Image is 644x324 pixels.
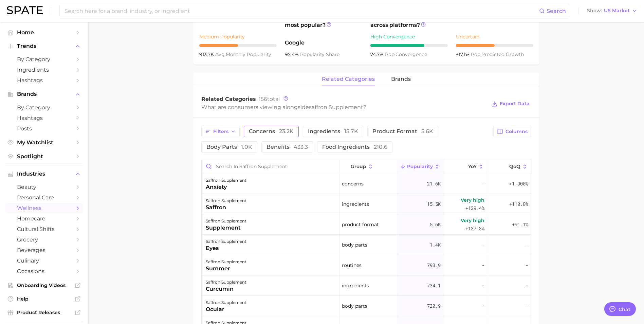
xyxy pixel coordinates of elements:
span: - [526,302,528,310]
div: 5 / 10 [456,44,533,47]
a: Ingredients [5,65,83,75]
span: 95.4% [285,51,300,57]
span: >1,000% [509,180,528,187]
span: predicted growth [471,51,524,57]
div: saffron supplement [206,299,246,307]
button: Industries [5,169,83,179]
button: Export Data [490,99,531,109]
span: Related Categories [201,96,256,102]
span: Very high [461,196,484,204]
input: Search here for a brand, industry, or ingredient [64,5,539,17]
abbr: average [215,51,226,57]
span: body parts [342,302,367,310]
span: Industries [17,171,71,177]
a: Spotlight [5,151,83,162]
span: popularity share [300,51,339,57]
div: saffron supplement [206,278,246,286]
span: - [526,261,528,269]
span: saffron supplement [309,104,363,110]
span: 5.6k [430,220,441,229]
span: - [482,241,484,249]
span: Show [587,9,602,13]
span: 5.6k [421,128,433,134]
span: - [526,282,528,290]
button: saffron supplementsaffroningredients15.5kVery high+139.4%+110.8% [202,194,531,214]
span: Hashtags [17,77,71,84]
div: High Convergence [370,33,448,41]
span: by Category [17,104,71,111]
div: 5 / 10 [199,44,277,47]
a: My Watchlist [5,137,83,148]
div: Medium Popularity [199,33,277,41]
span: +91.1% [512,220,528,229]
span: Columns [505,129,528,134]
span: +17.1% [456,51,471,57]
span: by Category [17,56,71,62]
span: brands [391,76,411,82]
a: beauty [5,182,83,192]
button: Popularity [397,160,443,173]
button: Trends [5,41,83,51]
span: 210.6 [374,144,387,150]
div: summer [206,265,246,273]
a: Onboarding Videos [5,280,83,290]
div: supplement [206,224,246,232]
span: 74.7% [370,51,385,57]
span: product format [342,220,379,229]
span: Trends [17,43,71,49]
a: beverages [5,245,83,255]
span: related categories [322,76,375,82]
button: saffron supplementcurcuminingredients734.1-- [202,275,531,296]
span: My Watchlist [17,139,71,146]
div: saffron supplement [206,258,246,266]
span: 21.6k [427,180,441,188]
a: homecare [5,213,83,224]
span: 720.9 [427,302,441,310]
div: saffron supplement [206,197,246,205]
div: Uncertain [456,33,533,41]
span: - [526,241,528,249]
span: QoQ [509,164,520,169]
div: eyes [206,244,246,252]
span: benefits [266,144,308,150]
button: Filters [201,126,240,137]
span: Home [17,29,71,36]
a: personal care [5,192,83,203]
span: ingredients [308,129,358,134]
a: Product Releases [5,307,83,318]
span: Which platform is most popular? [285,13,362,35]
div: ocular [206,305,246,313]
a: wellness [5,203,83,213]
span: Search [547,8,566,14]
span: personal care [17,194,71,201]
span: cultural shifts [17,226,71,232]
a: Home [5,27,83,38]
span: Posts [17,125,71,132]
button: saffron supplementocularbody parts720.9-- [202,296,531,316]
span: grocery [17,236,71,243]
a: Help [5,294,83,304]
span: concerns [342,180,364,188]
button: group [339,160,397,173]
div: 7 / 10 [370,44,448,47]
span: 913.7k [199,51,215,57]
span: Onboarding Videos [17,282,71,288]
span: - [482,180,484,188]
span: ingredients [342,200,369,208]
span: convergence [385,51,427,57]
div: saffron supplement [206,217,246,225]
span: YoY [468,164,477,169]
button: saffron supplementeyesbody parts1.4k-- [202,235,531,255]
span: ingredients [342,282,369,290]
span: 1.4k [430,241,441,249]
div: anxiety [206,183,246,191]
a: Hashtags [5,113,83,123]
button: saffron supplementanxietyconcerns21.6k->1,000% [202,174,531,194]
span: Popularity [407,164,433,169]
span: beauty [17,184,71,190]
span: 793.9 [427,261,441,269]
span: monthly popularity [215,51,271,57]
span: Product Releases [17,309,71,316]
span: Brands [17,91,71,97]
span: culinary [17,257,71,264]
